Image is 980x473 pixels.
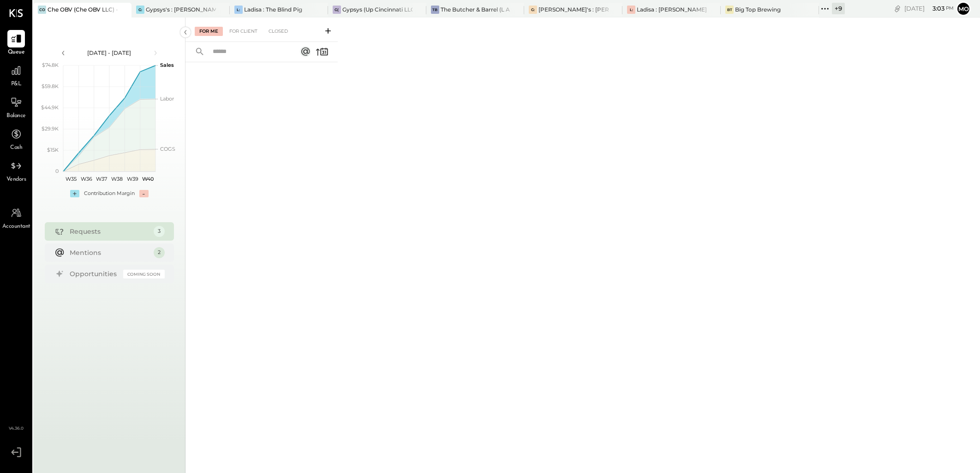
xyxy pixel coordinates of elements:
div: BT [725,6,734,14]
div: Mentions [70,248,149,257]
span: Queue [8,48,25,57]
div: Big Top Brewing [735,6,781,13]
div: + 9 [832,3,845,14]
text: Sales [160,62,174,68]
div: Requests [70,227,149,236]
a: Cash [0,125,32,152]
div: [DATE] [904,4,954,13]
text: W35 [65,176,76,182]
div: - [139,190,149,197]
div: + [70,190,79,197]
div: CO [38,6,46,14]
div: TB [431,6,439,14]
span: Vendors [6,176,26,184]
div: The Butcher & Barrel (L Argento LLC) - [GEOGRAPHIC_DATA] [441,6,511,13]
div: Gypsys's : [PERSON_NAME] on the levee [146,6,216,13]
div: [PERSON_NAME]'s : [PERSON_NAME]'s [538,6,609,13]
button: Mo [956,1,971,16]
text: W39 [126,176,138,182]
text: W40 [142,176,153,182]
div: G: [529,6,537,14]
text: 0 [55,168,59,174]
text: W37 [96,176,107,182]
div: 2 [154,247,165,258]
text: $44.9K [41,104,59,111]
a: P&L [0,62,32,89]
text: $74.8K [42,62,59,68]
div: [DATE] - [DATE] [70,49,149,57]
text: W36 [80,176,92,182]
div: L: [234,6,243,14]
div: Contribution Margin [84,190,135,197]
span: Accountant [2,223,30,231]
a: Accountant [0,204,32,231]
div: For Client [225,27,262,36]
div: Opportunities [70,269,119,278]
text: COGS [160,146,175,152]
div: 3 [154,226,165,237]
div: For Me [195,27,223,36]
div: G: [136,6,144,14]
text: Labor [160,95,174,102]
div: Ladisa : The Blind Pig [244,6,302,13]
a: Queue [0,30,32,57]
a: Balance [0,94,32,120]
text: $59.8K [42,83,59,89]
div: L: [627,6,635,14]
text: W38 [111,176,123,182]
div: Che OBV (Che OBV LLC) - Ignite [48,6,118,13]
span: Balance [6,112,26,120]
span: P&L [11,80,22,89]
span: Cash [10,144,22,152]
text: $29.9K [42,125,59,132]
a: Vendors [0,157,32,184]
div: G( [333,6,341,14]
div: Closed [264,27,293,36]
div: Gypsys (Up Cincinnati LLC) - Ignite [342,6,412,13]
div: Ladisa : [PERSON_NAME] in the Alley [637,6,707,13]
text: $15K [47,147,59,153]
div: Coming Soon [123,270,165,278]
div: copy link [893,4,902,13]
